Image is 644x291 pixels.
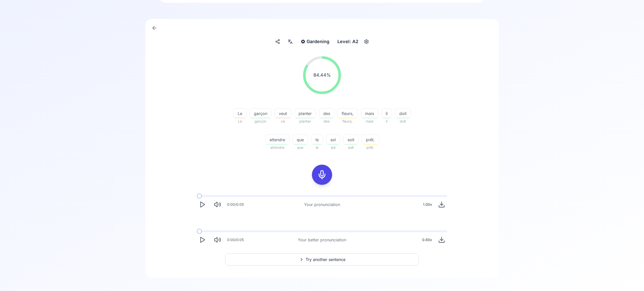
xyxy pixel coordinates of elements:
div: 0.80 x [420,235,434,245]
button: sol [326,134,340,144]
span: que [293,137,308,143]
button: Mute [212,234,223,245]
button: que [292,134,308,144]
button: le [311,134,323,144]
span: va [275,118,291,124]
div: 1.00 x [421,199,434,210]
button: Mute [212,199,223,210]
button: soit [343,134,359,144]
div: Your pronunciation [304,201,340,208]
span: garçon [250,118,272,124]
button: Le [233,108,247,118]
button: des [319,108,334,118]
span: fleurs, [338,110,358,117]
button: ✿Gardening [299,37,331,46]
span: le [311,137,323,143]
span: ✿ [301,38,305,45]
span: doit [395,110,411,117]
button: Download audio [436,234,447,245]
span: veut [275,110,291,117]
span: prêt. [362,144,379,151]
span: attendre [265,144,289,151]
span: attendre [265,137,289,143]
span: planter [294,110,316,117]
span: Le [234,110,246,117]
div: 0:00 / 0:05 [227,202,244,207]
span: il [381,118,392,124]
div: Your better pronunciation [298,237,346,243]
span: prêt. [362,137,379,143]
span: que [292,144,308,151]
button: Play [197,199,208,210]
button: il [381,108,392,118]
div: Level: A2 [335,37,360,46]
button: Try another sentence [225,253,419,266]
span: planter [294,118,316,124]
span: le [311,144,323,151]
span: Try another sentence [306,256,345,263]
button: attendre [265,134,289,144]
button: doit [395,108,411,118]
button: prêt. [362,134,379,144]
span: 84.44 % [313,72,331,79]
button: Play [197,234,208,245]
span: des [319,118,334,124]
span: il [382,110,392,117]
span: des [319,110,334,117]
button: garçon [250,108,272,118]
button: planter [294,108,316,118]
span: fleurs, [337,118,358,124]
span: soit [343,144,359,151]
button: Level: A2 [335,37,370,46]
button: veut [275,108,291,118]
button: fleurs, [337,108,358,118]
span: Le [233,118,247,124]
div: 0:00 / 0:05 [227,237,244,242]
button: Download audio [436,199,447,210]
span: doit [395,118,411,124]
span: sol [326,144,340,151]
span: mais [361,110,378,117]
span: Gardening [307,38,329,45]
span: sol [326,137,340,143]
span: garçon [250,110,271,117]
span: soit [343,137,358,143]
span: mais [361,118,378,124]
button: mais [361,108,378,118]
